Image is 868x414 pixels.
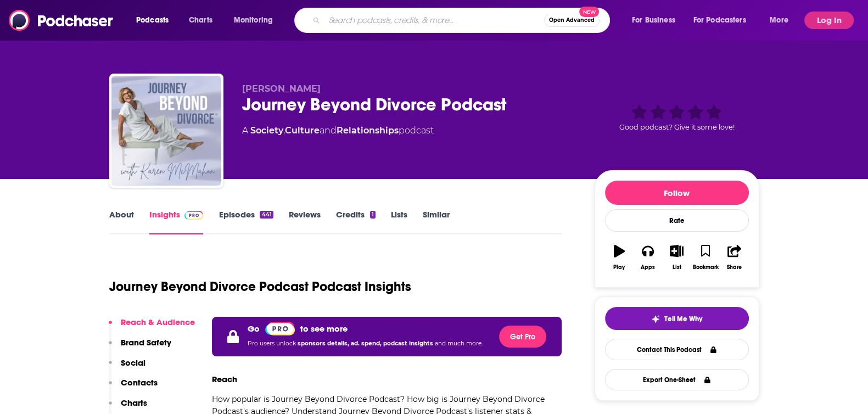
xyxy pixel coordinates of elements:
p: Contacts [121,377,158,388]
a: Credits1 [336,209,376,234]
button: open menu [624,12,689,29]
p: Reach & Audience [121,317,195,327]
span: , [283,125,285,136]
button: open menu [762,12,802,29]
button: Open AdvancedNew [544,14,600,27]
button: Bookmark [691,238,720,277]
div: A podcast [242,124,434,137]
a: Contact This Podcast [605,339,749,360]
span: For Podcasters [693,13,746,28]
img: Podchaser - Follow, Share and Rate Podcasts [9,10,114,31]
div: 1 [370,211,376,219]
span: Tell Me Why [664,315,702,323]
div: Apps [641,264,655,271]
div: 441 [260,211,273,219]
h3: Reach [212,374,237,384]
button: open menu [226,12,287,29]
span: Podcasts [136,13,169,28]
span: Monitoring [234,13,273,28]
span: [PERSON_NAME] [242,83,321,94]
div: Bookmark [692,264,718,271]
span: Good podcast? Give it some love! [619,123,735,131]
button: tell me why sparkleTell Me Why [605,307,749,330]
a: Episodes441 [219,209,273,234]
a: Society [250,125,283,136]
button: Follow [605,181,749,205]
p: Pro users unlock and much more. [248,335,483,352]
h1: Journey Beyond Divorce Podcast Podcast Insights [109,278,411,295]
div: Share [727,264,742,271]
span: Charts [189,13,212,28]
img: tell me why sparkle [651,315,660,323]
span: Open Advanced [549,18,595,23]
input: Search podcasts, credits, & more... [324,12,544,29]
p: to see more [300,323,348,334]
button: open menu [128,12,183,29]
button: Social [109,357,145,378]
span: New [579,7,599,17]
img: Podchaser Pro [265,322,295,335]
a: Culture [285,125,320,136]
span: For Business [632,13,675,28]
button: Apps [634,238,662,277]
button: Brand Safety [109,337,171,357]
p: Brand Safety [121,337,171,348]
a: Charts [182,12,219,29]
button: Get Pro [499,326,546,348]
span: sponsors details, ad. spend, podcast insights [298,340,435,347]
img: Podchaser Pro [184,211,204,220]
div: Good podcast? Give it some love! [595,83,759,152]
a: Lists [391,209,407,234]
div: Rate [605,209,749,232]
a: Similar [423,209,450,234]
p: Charts [121,398,147,408]
button: Play [605,238,634,277]
p: Social [121,357,145,368]
button: Share [720,238,748,277]
button: Log In [804,12,854,29]
a: About [109,209,134,234]
img: Journey Beyond Divorce Podcast [111,76,221,186]
button: List [662,238,691,277]
a: InsightsPodchaser Pro [149,209,204,234]
span: and [320,125,337,136]
div: List [673,264,681,271]
button: Export One-Sheet [605,369,749,390]
a: Relationships [337,125,399,136]
button: Reach & Audience [109,317,195,337]
a: Reviews [289,209,321,234]
p: Go [248,323,260,334]
button: Contacts [109,377,158,398]
a: Pro website [265,321,295,335]
div: Play [613,264,625,271]
div: Search podcasts, credits, & more... [305,8,620,33]
span: More [770,13,788,28]
button: open menu [686,12,762,29]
